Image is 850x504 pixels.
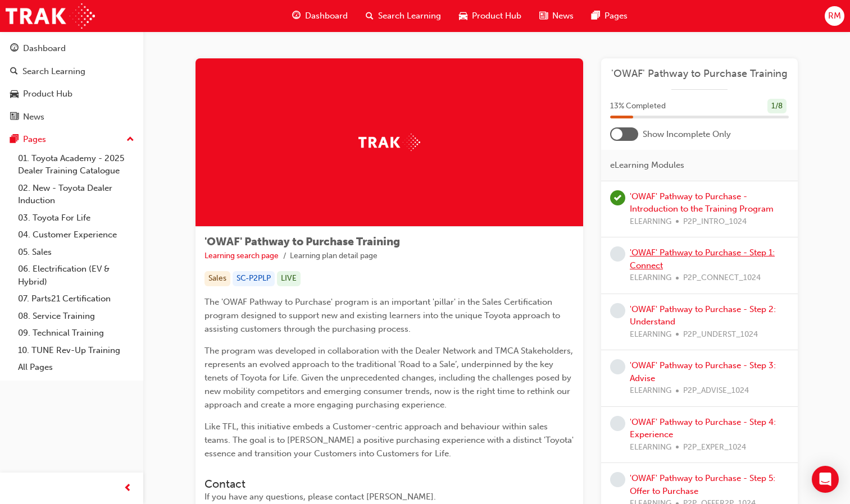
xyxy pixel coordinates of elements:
[13,150,139,180] a: 01. Toyota Academy - 2025 Dealer Training Catalogue
[4,38,139,59] a: Dashboard
[450,4,530,28] a: car-iconProduct Hub
[4,36,139,129] button: DashboardSearch LearningProduct HubNews
[204,297,562,334] span: The 'OWAF Pathway to Purchase' program is an important 'pillar' in the Sales Certification progra...
[204,478,574,491] h3: Contact
[204,491,574,503] div: If you have any questions, please contact [PERSON_NAME].
[610,159,684,172] span: eLearning Modules
[683,328,758,341] span: P2P_UNDERST_1024
[4,61,139,82] a: Search Learning
[552,10,574,22] span: News
[630,191,774,214] a: 'OWAF' Pathway to Purchase - Introduction to the Training Program
[630,473,775,496] a: 'OWAF' Pathway to Purchase - Step 5: Offer to Purchase
[10,135,19,145] span: pages-icon
[204,271,230,286] div: Sales
[630,328,671,341] span: ELEARNING
[13,359,139,376] a: All Pages
[6,3,95,29] img: Trak
[812,466,839,493] div: Open Intercom Messenger
[683,272,761,285] span: P2P_CONNECT_1024
[124,482,132,496] span: prev-icon
[233,271,275,286] div: SC-P2PLP
[767,99,787,114] div: 1 / 8
[204,421,576,459] span: Like TFL, this initiative embeds a Customer-centric approach and behaviour within sales teams. Th...
[472,10,521,22] span: Product Hub
[683,216,747,228] span: P2P_INTRO_1024
[583,4,637,28] a: pages-iconPages
[630,360,776,383] a: 'OWAF' Pathway to Purchase - Step 3: Advise
[204,346,575,410] span: The program was developed in collaboration with the Dealer Network and TMCA Stakeholders, represe...
[610,359,625,374] span: learningRecordVerb_NONE-icon
[828,10,841,22] span: RM
[358,134,420,151] img: Trak
[13,308,139,325] a: 08. Service Training
[630,272,671,285] span: ELEARNING
[4,129,139,150] button: Pages
[825,6,844,26] button: RM
[610,67,789,80] a: 'OWAF' Pathway to Purchase Training
[23,42,66,55] div: Dashboard
[630,441,671,454] span: ELEARNING
[683,441,746,454] span: P2P_EXPER_1024
[10,67,18,77] span: search-icon
[610,190,625,205] span: learningRecordVerb_COMPLETE-icon
[459,9,467,23] span: car-icon
[126,132,134,147] span: up-icon
[530,4,583,28] a: news-iconNews
[378,10,441,22] span: Search Learning
[13,209,139,227] a: 03. Toyota For Life
[630,384,671,397] span: ELEARNING
[610,246,625,262] span: learningRecordVerb_NONE-icon
[13,180,139,209] a: 02. New - Toyota Dealer Induction
[610,416,625,431] span: learningRecordVerb_NONE-icon
[630,417,776,440] a: 'OWAF' Pathway to Purchase - Step 4: Experience
[683,384,749,397] span: P2P_ADVISE_1024
[23,88,72,100] div: Product Hub
[357,4,450,28] a: search-iconSearch Learning
[10,112,19,122] span: news-icon
[290,250,378,263] li: Learning plan detail page
[366,9,374,23] span: search-icon
[305,10,348,22] span: Dashboard
[277,271,301,286] div: LIVE
[13,244,139,261] a: 05. Sales
[610,472,625,487] span: learningRecordVerb_NONE-icon
[630,248,775,271] a: 'OWAF' Pathway to Purchase - Step 1: Connect
[10,89,19,99] span: car-icon
[4,107,139,127] a: News
[204,235,400,248] span: 'OWAF' Pathway to Purchase Training
[610,100,666,113] span: 13 % Completed
[4,84,139,104] a: Product Hub
[604,10,628,22] span: Pages
[13,226,139,244] a: 04. Customer Experience
[13,260,139,290] a: 06. Electrification (EV & Hybrid)
[630,216,671,228] span: ELEARNING
[13,290,139,308] a: 07. Parts21 Certification
[592,9,600,23] span: pages-icon
[10,44,19,54] span: guage-icon
[630,304,776,327] a: 'OWAF' Pathway to Purchase - Step 2: Understand
[23,133,46,146] div: Pages
[23,111,44,123] div: News
[22,65,85,78] div: Search Learning
[292,9,301,23] span: guage-icon
[13,342,139,359] a: 10. TUNE Rev-Up Training
[610,303,625,318] span: learningRecordVerb_NONE-icon
[204,251,279,260] a: Learning search page
[643,128,731,141] span: Show Incomplete Only
[539,9,548,23] span: news-icon
[13,324,139,342] a: 09. Technical Training
[283,4,357,28] a: guage-iconDashboard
